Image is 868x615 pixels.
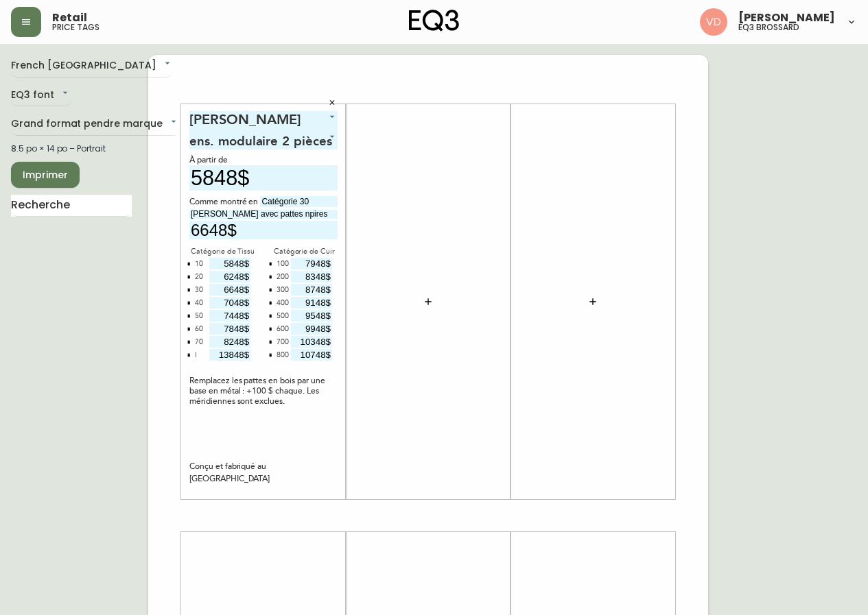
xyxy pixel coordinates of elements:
[277,297,289,310] div: 400
[291,349,332,361] input: Prix sans le $
[291,258,332,269] input: Prix sans le $
[291,271,332,282] input: Prix sans le $
[277,271,289,284] div: 200
[189,221,338,239] input: Prix sans le $
[189,245,256,258] div: Catégorie de Tissu
[52,23,99,32] h5: price tags
[291,284,332,296] input: Prix sans le $
[738,23,799,32] h5: eq3 brossard
[189,155,338,165] div: À partir de
[277,336,289,349] div: 700
[277,349,289,362] div: 800
[11,143,132,155] div: 8.5 po × 14 po – Portrait
[195,336,203,349] div: 70
[52,12,87,23] span: Retail
[291,323,332,335] input: Prix sans le $
[195,258,203,271] div: 10
[209,284,250,296] input: Prix sans le $
[195,271,203,284] div: 20
[189,128,338,149] div: ens. modulaire 2 pièces
[271,245,338,258] div: Catégorie de Cuir
[11,195,132,217] input: Recherche
[195,284,203,297] div: 30
[189,165,338,191] input: Prix sans le $
[189,111,338,128] div: [PERSON_NAME]
[260,196,338,207] input: Tissu/cuir et pattes
[209,323,250,335] input: Prix sans le $
[291,297,332,309] input: Prix sans le $
[195,297,203,310] div: 40
[209,336,250,348] input: Prix sans le $
[189,376,338,407] div: Remplacez les pattes en bois par une base en métal : +100 $ chaque. Les méridiennes sont exclues.
[291,336,332,348] input: Prix sans le $
[277,258,289,271] div: 100
[11,55,173,77] div: French [GEOGRAPHIC_DATA]
[11,113,179,136] div: Grand format pendre marque
[195,323,203,336] div: 60
[277,323,289,336] div: 600
[277,310,289,323] div: 500
[409,10,460,32] img: logo
[195,349,197,362] div: I
[277,284,289,297] div: 300
[209,297,250,309] input: Prix sans le $
[209,258,250,269] input: Prix sans le $
[209,349,250,361] input: Prix sans le $
[189,196,260,208] span: Comme montré en
[291,310,332,322] input: Prix sans le $
[11,162,80,188] button: Imprimer
[22,167,69,184] span: Imprimer
[209,310,250,322] input: Prix sans le $
[195,310,203,323] div: 50
[11,84,71,107] div: EQ3 font
[700,8,727,36] img: 34cbe8de67806989076631741e6a7c6b
[209,271,250,282] input: Prix sans le $
[189,461,338,485] div: Conçu et fabriqué au [GEOGRAPHIC_DATA]
[738,12,835,23] span: [PERSON_NAME]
